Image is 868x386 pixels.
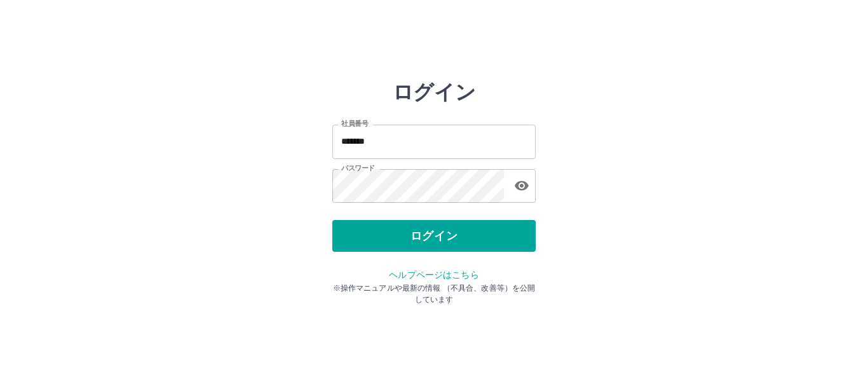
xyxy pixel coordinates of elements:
button: ログイン [332,220,536,252]
p: ※操作マニュアルや最新の情報 （不具合、改善等）を公開しています [332,282,536,305]
h2: ログイン [393,80,476,104]
label: パスワード [341,163,375,173]
label: 社員番号 [341,119,368,128]
a: ヘルプページはこちら [389,270,478,280]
